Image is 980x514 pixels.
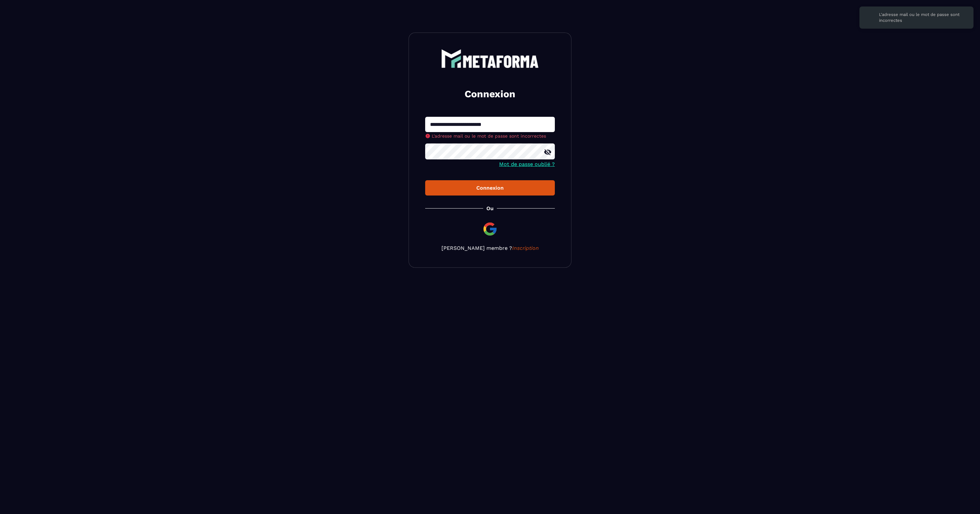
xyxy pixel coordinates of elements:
span: L'adresse mail ou le mot de passe sont incorrectes [432,133,546,139]
a: logo [425,49,555,68]
button: Connexion [425,180,555,196]
p: Ou [486,205,494,211]
img: logo [441,49,539,68]
p: [PERSON_NAME] membre ? [425,245,555,251]
img: google [482,221,498,237]
h2: Connexion [433,88,547,101]
div: Connexion [430,185,550,191]
a: Mot de passe oublié ? [499,161,555,167]
a: Inscription [512,245,539,251]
